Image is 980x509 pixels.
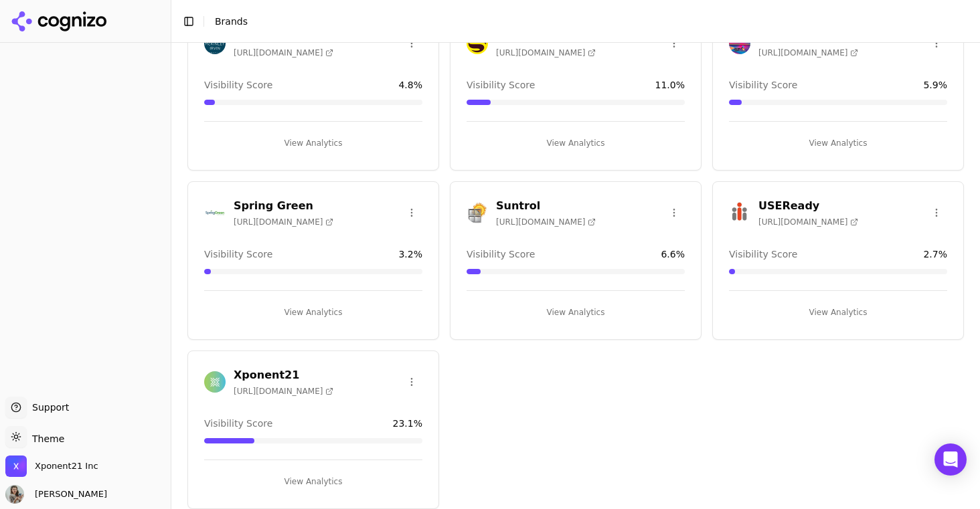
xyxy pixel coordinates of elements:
[5,485,107,504] button: Open user button
[496,217,596,227] span: [URL][DOMAIN_NAME]
[204,247,272,261] span: Visibility Score
[729,202,750,223] img: USEReady
[467,78,535,92] span: Visibility Score
[35,460,98,472] span: Xponent21 Inc
[729,33,750,54] img: Solar Tint
[729,302,947,323] button: View Analytics
[496,198,596,214] h3: Suntrol
[215,16,248,27] span: Brands
[729,132,947,154] button: View Analytics
[729,247,797,261] span: Visibility Score
[204,132,422,154] button: View Analytics
[467,202,488,223] img: Suntrol
[398,78,422,92] span: 4.8 %
[204,202,226,223] img: Spring Green
[27,401,69,414] span: Support
[5,485,24,504] img: Kayleigh Crandell
[29,488,107,500] span: [PERSON_NAME]
[234,217,333,227] span: [URL][DOMAIN_NAME]
[467,33,488,54] img: Sendwave
[204,471,422,492] button: View Analytics
[467,132,685,154] button: View Analytics
[655,78,685,92] span: 11.0 %
[467,302,685,323] button: View Analytics
[758,47,858,58] span: [URL][DOMAIN_NAME]
[496,47,596,58] span: [URL][DOMAIN_NAME]
[729,78,797,92] span: Visibility Score
[215,15,943,28] nav: breadcrumb
[923,78,947,92] span: 5.9 %
[204,417,272,430] span: Visibility Score
[5,455,27,477] img: Xponent21 Inc
[234,367,333,383] h3: Xponent21
[758,217,858,227] span: [URL][DOMAIN_NAME]
[204,33,226,54] img: McKinley Irvin
[661,247,685,261] span: 6.6 %
[204,78,272,92] span: Visibility Score
[923,247,947,261] span: 2.7 %
[234,386,333,397] span: [URL][DOMAIN_NAME]
[27,433,64,444] span: Theme
[204,302,422,323] button: View Analytics
[934,443,967,476] div: Open Intercom Messenger
[467,247,535,261] span: Visibility Score
[234,47,333,58] span: [URL][DOMAIN_NAME]
[398,247,422,261] span: 3.2 %
[393,417,422,430] span: 23.1 %
[758,198,858,214] h3: USEReady
[5,455,98,477] button: Open organization switcher
[204,371,226,393] img: Xponent21
[234,198,333,214] h3: Spring Green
